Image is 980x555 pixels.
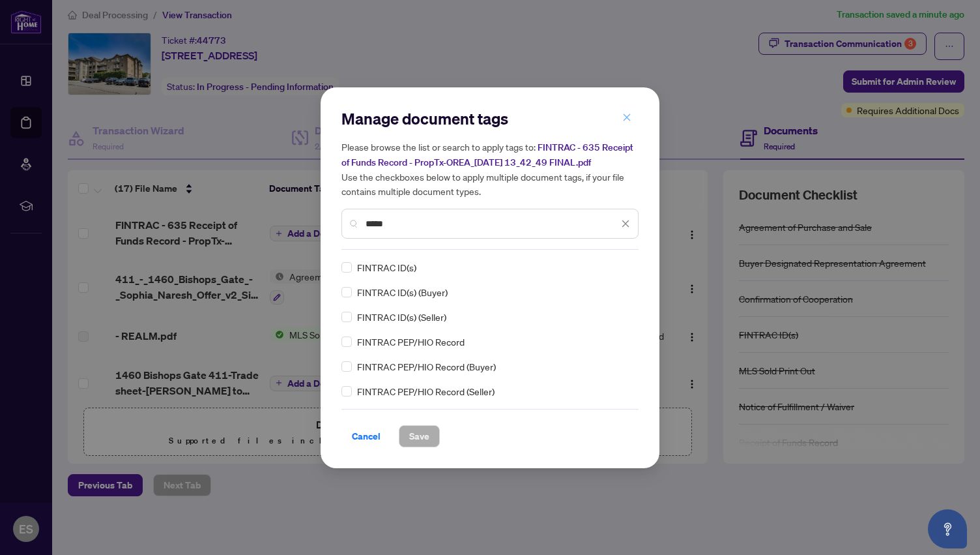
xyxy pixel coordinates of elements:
span: FINTRAC ID(s) (Seller) [357,310,446,324]
span: FINTRAC ID(s) [357,260,416,275]
span: FINTRAC PEP/HIO Record (Seller) [357,384,495,398]
span: Cancel [352,426,381,447]
span: close [622,113,631,122]
button: Cancel [341,425,391,447]
button: Save [399,425,440,447]
span: FINTRAC PEP/HIO Record (Buyer) [357,359,496,374]
span: FINTRAC - 635 Receipt of Funds Record - PropTx-OREA_[DATE] 13_42_49 FINAL.pdf [341,142,633,168]
span: FINTRAC ID(s) (Buyer) [357,285,448,299]
span: close [621,219,630,228]
h5: Please browse the list or search to apply tags to: Use the checkboxes below to apply multiple doc... [341,140,639,198]
span: FINTRAC PEP/HIO Record [357,335,465,349]
h2: Manage document tags [341,108,639,129]
button: Open asap [928,509,967,548]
